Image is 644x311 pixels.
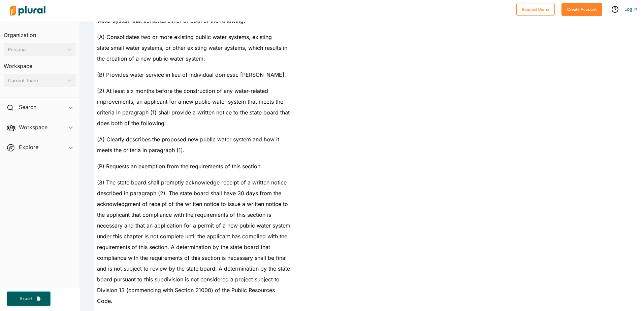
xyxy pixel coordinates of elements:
[97,179,287,186] span: (3) The state board shall promptly acknowledge receipt of a written notice
[97,190,281,197] span: described in paragraph (2). The state board shall have 30 days from the
[97,44,287,51] span: state small water systems, or other existing water systems, which results in
[97,211,271,218] span: the applicant that compliance with the requirements of this section is
[4,56,76,71] h3: Workspace
[4,25,76,40] h3: Organization
[97,287,275,293] span: Division 13 (commencing with Section 21000) of the Public Resources
[561,5,602,12] a: Create Account
[561,3,602,16] button: Create Account
[8,77,65,84] div: Current Team
[97,222,290,229] span: necessary and that an application for a permit of a new public water system
[624,6,637,12] a: Log In
[15,296,37,302] span: Export
[97,265,290,272] span: and is not subject to review by the state board. A determination by the state
[97,98,283,105] span: improvements, an applicant for a new public water system that meets the
[97,163,262,170] span: (B) Requests an exemption from the requirements of this section.
[7,291,51,306] button: Export
[8,46,65,53] div: Personal
[97,201,288,207] span: acknowledgment of receipt of the written notice to issue a written notice to
[97,120,166,127] span: does both of the following:
[97,147,185,153] span: meets the criteria in paragraph (1).
[97,88,268,94] span: (2) At least six months before the construction of any water-related
[97,276,280,283] span: board pursuant to this subdivision is not considered a project subject to
[97,254,287,261] span: compliance with the requirements of this section is necessary shall be final
[97,233,287,240] span: under this chapter is not complete until the applicant has complied with the
[97,136,279,143] span: (A) Clearly describes the proposed new public water system and how it
[97,55,205,62] span: the creation of a new public water system.
[97,109,290,116] span: criteria in paragraph (1) shall provide a written notice to the state board that
[516,3,555,16] button: Request Demo
[516,5,555,12] a: Request Demo
[97,298,112,304] span: Code.
[19,103,36,111] h2: Search
[97,34,272,40] span: (A) Consolidates two or more existing public water systems, existing
[97,71,286,78] span: (B) Provides water service in lieu of individual domestic [PERSON_NAME].
[97,244,270,250] span: requirements of this section. A determination by the state board that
